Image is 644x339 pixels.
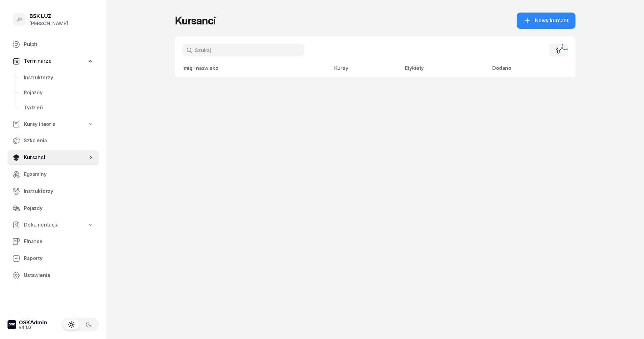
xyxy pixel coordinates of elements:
[8,54,99,68] a: Terminarze
[24,154,88,162] span: Kursanci
[24,221,59,229] span: Dokumentacja
[535,17,569,25] span: Nowy kursant
[8,167,99,182] a: Egzaminy
[16,17,23,22] span: JP
[517,13,575,29] button: Nowy kursant
[24,137,94,145] span: Szkolenia
[8,184,99,199] a: Instruktorzy
[401,64,489,77] th: Etykiety
[19,70,99,85] a: Instruktorzy
[24,40,94,49] span: Pulpit
[24,120,55,128] span: Kursy i teoria
[8,133,99,148] a: Szkolenia
[8,150,99,165] a: Kursanci
[24,89,94,97] span: Pojazdy
[8,201,99,216] a: Pojazdy
[24,57,51,65] span: Terminarze
[29,13,68,19] div: BSK LUZ
[8,268,99,283] a: Ustawienia
[8,218,99,232] a: Dokumentacja
[24,74,94,82] span: Instruktorzy
[330,64,401,77] th: Kursy
[8,117,99,132] a: Kursy i teoria
[29,19,68,28] div: [PERSON_NAME]
[8,251,99,266] a: Raporty
[24,271,94,279] span: Ustawienia
[175,64,330,77] th: Imię i nazwisko
[24,204,94,212] span: Pojazdy
[24,187,94,196] span: Instruktorzy
[24,104,94,112] span: Tydzień
[19,85,99,100] a: Pojazdy
[24,170,94,179] span: Egzaminy
[8,37,99,52] a: Pulpit
[24,254,94,263] span: Raporty
[19,325,47,330] div: v4.1.0
[24,237,94,246] span: Finanse
[19,320,47,325] div: OSKAdmin
[488,64,575,77] th: Dodano
[8,320,16,329] img: logo-xs-dark@2x.png
[182,44,304,56] input: Szukaj
[19,100,99,115] a: Tydzień
[8,234,99,249] a: Finanse
[175,15,216,26] h1: Kursanci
